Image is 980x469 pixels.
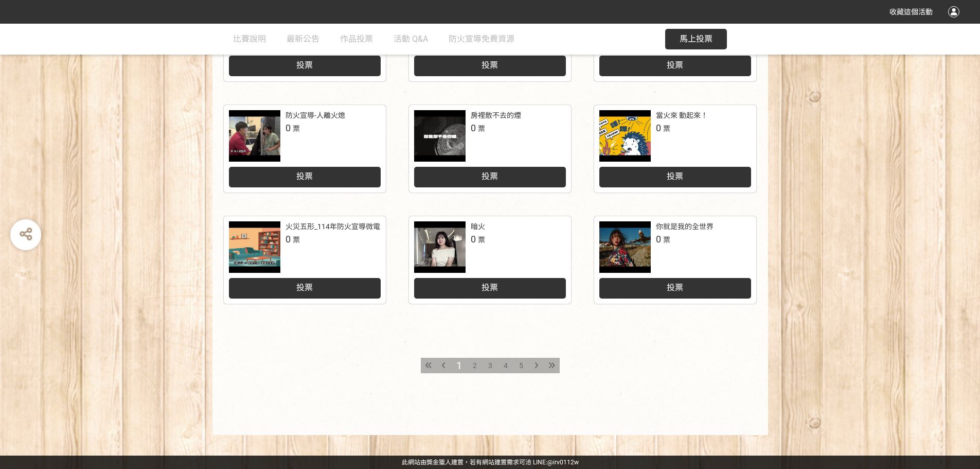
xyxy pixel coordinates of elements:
[667,283,683,292] span: 投票
[340,24,373,55] a: 作品投票
[409,216,571,304] a: 暗火0票投票
[286,221,416,232] div: 火災五形_114年防火宣導微電影徵選競賽
[287,34,319,44] span: 最新公告
[287,24,319,55] a: 最新公告
[233,34,266,44] span: 比賽說明
[889,8,933,16] span: 收藏這個活動
[482,283,498,292] span: 投票
[394,24,428,55] a: 活動 Q&A
[656,221,714,232] div: 你就是我的全世界
[656,110,708,121] div: 當火來 動起來！
[478,236,485,244] span: 票
[296,283,313,292] span: 投票
[656,123,661,133] span: 0
[488,361,492,370] span: 3
[471,221,485,232] div: 暗火
[594,105,756,193] a: 當火來 動起來！0票投票
[449,34,514,44] span: 防火宣導免費資源
[340,34,373,44] span: 作品投票
[594,216,756,304] a: 你就是我的全世界0票投票
[471,123,476,133] span: 0
[409,105,571,193] a: 房裡散不去的煙0票投票
[680,34,712,44] span: 馬上投票
[663,125,670,133] span: 票
[482,60,498,70] span: 投票
[667,60,683,70] span: 投票
[224,216,386,304] a: 火災五形_114年防火宣導微電影徵選競賽0票投票
[456,359,462,372] span: 1
[402,459,579,466] span: 可洽 LINE:
[547,459,579,466] a: @irv0112w
[293,236,300,244] span: 票
[286,110,345,121] div: 防火宣導-人離火熄
[471,234,476,245] span: 0
[665,29,727,49] button: 馬上投票
[293,125,300,133] span: 票
[667,171,683,181] span: 投票
[224,105,386,193] a: 防火宣導-人離火熄0票投票
[286,234,291,245] span: 0
[504,361,508,370] span: 4
[296,60,313,70] span: 投票
[478,125,485,133] span: 票
[656,234,661,245] span: 0
[449,24,514,55] a: 防火宣導免費資源
[233,24,266,55] a: 比賽說明
[402,459,519,466] a: 此網站由獎金獵人建置，若有網站建置需求
[473,361,477,370] span: 2
[663,236,670,244] span: 票
[296,171,313,181] span: 投票
[394,34,428,44] span: 活動 Q&A
[519,361,523,370] span: 5
[482,171,498,181] span: 投票
[286,123,291,133] span: 0
[471,110,521,121] div: 房裡散不去的煙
